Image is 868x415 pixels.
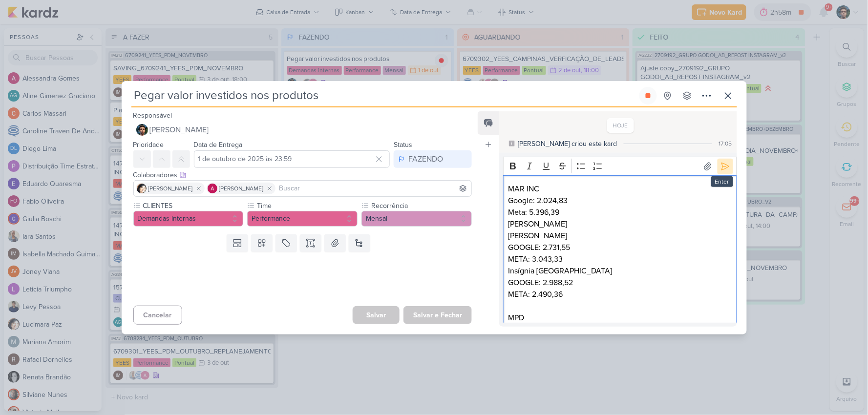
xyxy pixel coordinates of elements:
div: Enter [711,176,733,187]
label: Prioridade [133,141,164,149]
div: [PERSON_NAME] criou este kard [518,139,617,149]
button: Mensal [361,211,472,227]
p: MPD [508,300,732,324]
button: FAZENDO [394,150,472,168]
label: CLIENTES [142,201,244,211]
div: Editor toolbar [503,157,737,176]
img: Alessandra Gomes [208,184,217,193]
div: 17:05 [719,139,732,148]
img: Lucimara Paz [137,184,147,193]
button: Cancelar [133,306,182,325]
p: MAR INC Google: 2.024,83 Meta: 5.396,39 [508,183,732,218]
label: Status [394,141,412,149]
button: Demandas internas [133,211,244,227]
p: Insígnia [GEOGRAPHIC_DATA] GOOGLE: 2.988,52 META: 2.490,36 [508,265,732,300]
div: Colaboradores [133,170,472,180]
label: Time [256,201,358,211]
button: [PERSON_NAME] [133,121,472,139]
div: FAZENDO [408,153,443,165]
input: Kard Sem Título [131,87,637,104]
button: Performance [247,211,358,227]
div: Parar relógio [644,92,652,100]
span: [PERSON_NAME] [219,184,264,193]
p: [PERSON_NAME] [508,218,732,230]
input: Buscar [277,183,470,194]
label: Responsável [133,111,172,120]
span: [PERSON_NAME] [148,184,193,193]
span: [PERSON_NAME] [150,124,209,136]
img: Nelito Junior [136,124,148,136]
p: [PERSON_NAME] GOOGLE: 2.731,55 META: 3.043,33 [508,230,732,265]
input: Select a date [194,150,390,168]
label: Recorrência [370,201,472,211]
label: Data de Entrega [194,141,243,149]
